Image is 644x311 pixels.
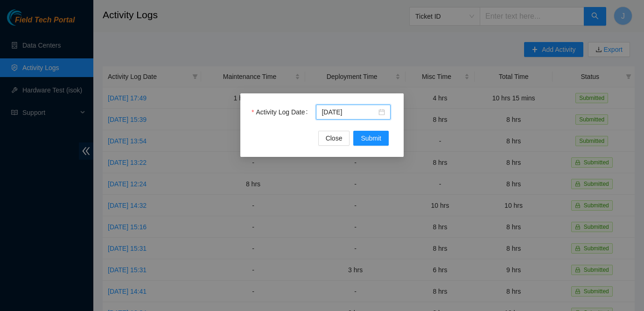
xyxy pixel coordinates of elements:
[361,133,381,143] span: Submit
[326,133,343,143] span: Close
[252,105,311,120] label: Activity Log Date
[322,107,377,117] input: Activity Log Date
[318,131,350,146] button: Close
[353,131,389,146] button: Submit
